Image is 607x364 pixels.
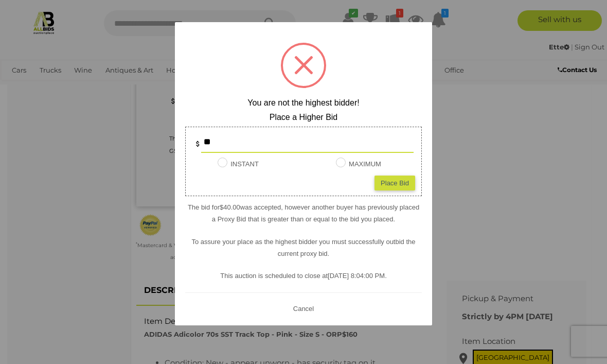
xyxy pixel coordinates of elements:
[185,201,422,225] p: The bid for was accepted, however another buyer has previously placed a Proxy Bid that is greater...
[328,272,385,280] span: [DATE] 8:04:00 PM
[185,98,422,108] h2: You are not the highest bidder!
[185,235,422,259] p: To assure your place as the highest bidder you must successfully outbid the current proxy bid.
[185,270,422,282] p: This auction is scheduled to close at .
[374,175,415,190] div: Place Bid
[290,302,317,315] button: Cancel
[185,112,422,122] h2: Place a Higher Bid
[336,158,381,170] label: MAXIMUM
[220,203,240,211] span: $40.00
[218,158,259,170] label: INSTANT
